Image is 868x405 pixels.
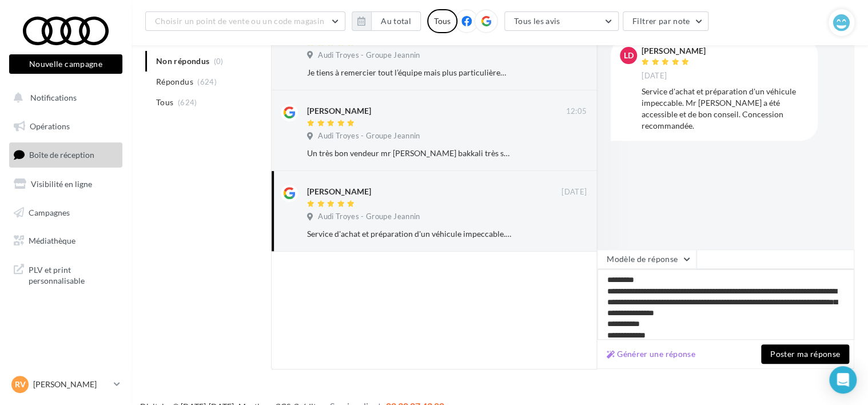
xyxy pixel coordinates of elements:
a: Médiathèque [7,229,125,253]
a: Visibilité en ligne [7,172,125,196]
span: [DATE] [562,187,587,197]
div: Tous [427,9,457,33]
div: Service d'achat et préparation d'un véhicule impeccable. Mr [PERSON_NAME] a été accessible et de ... [642,86,809,132]
div: Service d'achat et préparation d'un véhicule impeccable. Mr [PERSON_NAME] a été accessible et de ... [307,228,512,240]
a: PLV et print personnalisable [7,257,125,291]
div: Open Intercom Messenger [829,366,857,394]
span: RV [15,379,26,390]
button: Choisir un point de vente ou un code magasin [145,11,345,31]
span: [DATE] [642,71,667,81]
button: Au total [371,11,421,31]
span: PLV et print personnalisable [29,262,118,287]
button: Notifications [7,86,120,110]
a: Boîte de réception [7,142,125,167]
a: Campagnes [7,201,125,225]
button: Au total [352,11,421,31]
span: 12:05 [566,106,587,117]
div: Un très bon vendeur mr [PERSON_NAME] bakkali très souriant et très professionnel on recommande [307,148,512,159]
div: [PERSON_NAME] [307,105,371,117]
span: Tous les avis [514,16,560,26]
span: Campagnes [29,207,70,217]
span: Répondus [156,76,193,88]
a: RV [PERSON_NAME] [9,374,122,395]
button: Tous les avis [504,11,619,31]
span: Audi Troyes - Groupe Jeannin [318,50,420,61]
button: Nouvelle campagne [9,54,122,74]
span: Audi Troyes - Groupe Jeannin [318,131,420,141]
button: Générer une réponse [602,347,700,361]
button: Modèle de réponse [597,249,696,269]
span: Audi Troyes - Groupe Jeannin [318,212,420,222]
div: Je tiens à remercier tout l’équipe mais plus particulièrement [PERSON_NAME] pour son professionna... [307,67,512,78]
button: Poster ma réponse [761,344,849,364]
span: Tous [156,97,173,108]
button: Filtrer par note [623,11,709,31]
span: Notifications [30,93,77,102]
p: [PERSON_NAME] [33,379,109,390]
span: Boîte de réception [29,150,94,160]
a: Opérations [7,114,125,138]
span: Choisir un point de vente ou un code magasin [155,16,324,26]
span: (624) [197,77,217,86]
span: Médiathèque [29,236,75,245]
div: [PERSON_NAME] [642,47,706,55]
span: Visibilité en ligne [31,179,92,189]
span: Opérations [30,121,70,131]
span: LD [624,50,634,61]
div: [PERSON_NAME] [307,186,371,197]
span: (624) [178,98,197,107]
